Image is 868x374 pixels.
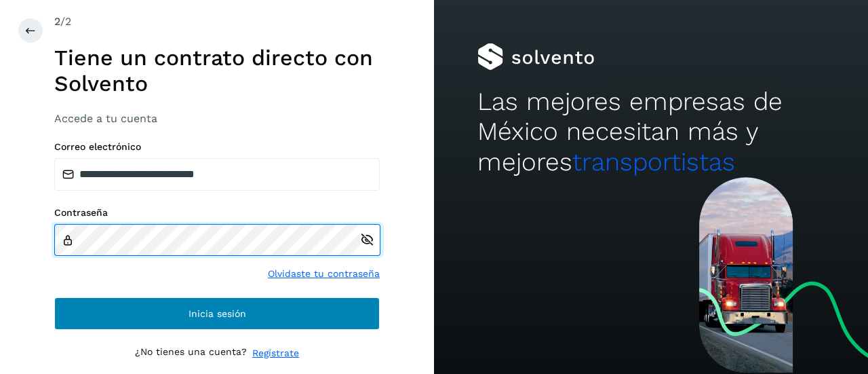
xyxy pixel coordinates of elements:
a: Olvidaste tu contraseña [268,267,380,281]
button: Inicia sesión [54,297,380,330]
a: Regístrate [252,346,299,360]
h2: Las mejores empresas de México necesitan más y mejores [477,87,825,177]
label: Correo electrónico [54,141,380,153]
span: 2 [54,15,60,28]
p: ¿No tienes una cuenta? [135,346,247,360]
h1: Tiene un contrato directo con Solvento [54,45,380,97]
h3: Accede a tu cuenta [54,112,380,125]
span: transportistas [572,147,735,176]
div: /2 [54,14,380,30]
label: Contraseña [54,207,380,219]
span: Inicia sesión [189,309,246,318]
